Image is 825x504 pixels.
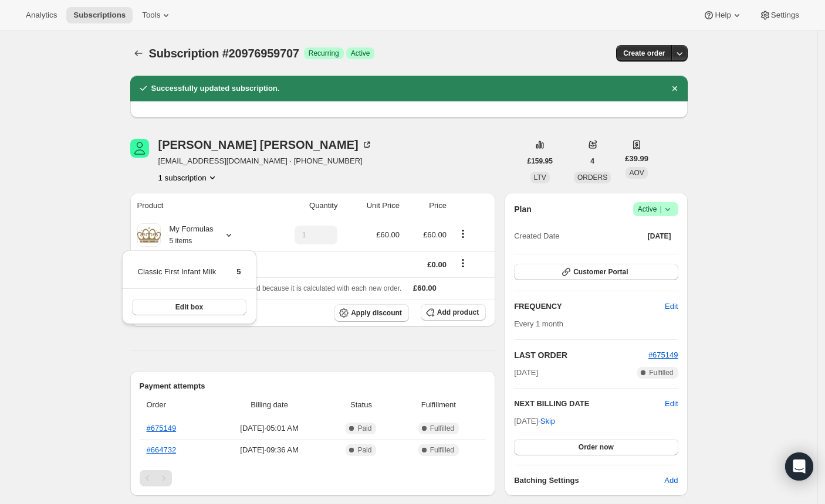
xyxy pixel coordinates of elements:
[648,349,678,361] button: #675149
[403,193,450,219] th: Price
[534,173,546,182] span: LTV
[648,350,678,359] a: #675149
[629,169,644,177] span: AOV
[514,417,555,425] span: [DATE] ·
[151,83,280,94] h2: Successfully updated subscription.
[137,284,402,292] span: Sales tax (if applicable) is not displayed because it is calculated with each new order.
[413,284,437,292] span: £60.00
[514,203,532,215] h2: Plan
[514,475,664,486] h6: Batching Settings
[430,445,454,455] span: Fulfilled
[137,265,217,287] td: Classic First Infant Milk
[638,203,674,215] span: Active
[421,304,486,321] button: Add product
[657,471,685,490] button: Add
[715,11,731,20] span: Help
[135,7,179,23] button: Tools
[175,302,203,312] span: Edit box
[573,267,628,277] span: Customer Portal
[514,301,665,312] h2: FREQUENCY
[648,231,671,241] span: [DATE]
[514,367,538,379] span: [DATE]
[514,230,559,242] span: Created Date
[577,173,607,182] span: ORDERS
[130,193,265,219] th: Product
[664,475,678,486] span: Add
[514,319,563,328] span: Every 1 month
[161,223,214,247] div: My Formulas
[625,153,648,165] span: £39.99
[351,308,402,318] span: Apply discount
[309,49,339,58] span: Recurring
[215,399,324,411] span: Billing date
[147,424,177,433] a: #675149
[19,7,64,23] button: Analytics
[264,193,341,219] th: Quantity
[533,412,562,431] button: Skip
[590,156,594,166] span: 4
[215,423,324,434] span: [DATE] · 05:01 AM
[579,442,614,452] span: Order now
[149,47,299,60] span: Subscription #20976959707
[140,392,211,418] th: Order
[351,49,370,58] span: Active
[514,439,678,455] button: Order now
[140,470,486,486] nav: Pagination
[158,155,373,167] span: [EMAIL_ADDRESS][DOMAIN_NAME] · [PHONE_NUMBER]
[771,11,799,20] span: Settings
[616,45,672,62] button: Create order
[641,228,678,244] button: [DATE]
[170,237,192,245] small: 5 items
[665,398,678,410] button: Edit
[357,424,371,433] span: Paid
[140,380,486,392] h2: Payment attempts
[454,257,472,270] button: Shipping actions
[236,267,241,276] span: 5
[423,230,447,239] span: £60.00
[623,49,665,58] span: Create order
[665,301,678,312] span: Edit
[528,156,553,166] span: £159.95
[427,260,447,269] span: £0.00
[752,7,806,23] button: Settings
[158,172,218,183] button: Product actions
[514,264,678,280] button: Customer Portal
[334,304,409,322] button: Apply discount
[583,153,601,169] button: 4
[540,416,555,427] span: Skip
[73,11,126,20] span: Subscriptions
[514,398,665,410] h2: NEXT BILLING DATE
[696,7,749,23] button: Help
[142,11,160,20] span: Tools
[130,45,147,62] button: Subscriptions
[454,227,472,240] button: Product actions
[785,452,813,481] div: Open Intercom Messenger
[514,349,648,361] h2: LAST ORDER
[430,424,454,433] span: Fulfilled
[341,193,403,219] th: Unit Price
[147,445,177,454] a: #664732
[376,230,400,239] span: £60.00
[649,368,673,377] span: Fulfilled
[520,153,560,169] button: £159.95
[132,299,247,315] button: Edit box
[398,399,479,411] span: Fulfillment
[357,445,371,455] span: Paid
[215,444,324,456] span: [DATE] · 09:36 AM
[667,80,683,97] button: Dismiss notification
[331,399,391,411] span: Status
[660,205,661,214] span: |
[158,139,373,151] div: [PERSON_NAME] [PERSON_NAME]
[66,7,133,23] button: Subscriptions
[130,139,149,158] span: Laura MacDonald
[437,308,479,317] span: Add product
[26,11,57,20] span: Analytics
[658,297,685,316] button: Edit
